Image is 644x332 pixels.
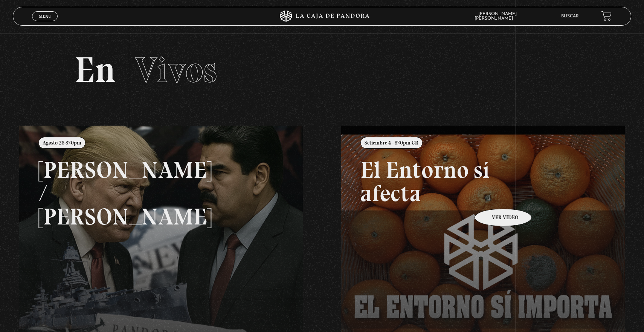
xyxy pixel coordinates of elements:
[75,52,569,88] h2: En
[36,20,54,25] span: Cerrar
[135,48,217,91] span: Vivos
[561,14,579,18] a: Buscar
[601,11,612,21] a: View your shopping cart
[475,12,520,21] span: [PERSON_NAME] [PERSON_NAME]
[39,14,51,18] span: Menu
